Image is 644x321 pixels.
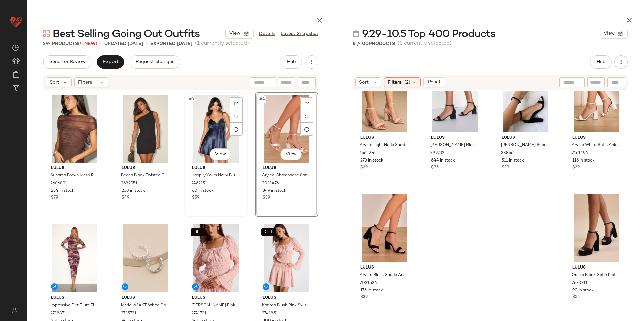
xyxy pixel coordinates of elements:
span: [PERSON_NAME] Suede Ankle Strap Heels [501,142,549,148]
button: Export [97,55,124,69]
span: 2686891 [50,181,67,187]
img: svg%3e [12,44,19,51]
span: 175 in stock [360,288,383,294]
span: Lulus [263,295,311,301]
span: 399732 [430,150,444,156]
img: 2462151_2_01_hero_Retakes_2025-09-03.jpg [187,95,245,163]
button: Send for Review [43,55,91,69]
button: View [280,148,302,160]
span: Hub [287,59,296,65]
span: Becca Black Twisted One-Shoulder Mini Dress [121,173,169,179]
span: Lulus [360,265,408,271]
span: (1 currently selected) [195,40,249,48]
img: 2686891_02_fullbody_2025-06-12.jpg [45,95,104,163]
img: svg%3e [8,308,21,313]
span: Lulus [502,135,549,141]
span: 2741731 [191,311,206,317]
span: View [285,152,297,157]
span: Filters [388,79,401,86]
span: Lulus [192,165,240,171]
p: Exported [DATE] [150,40,192,47]
button: Hub [590,55,612,69]
span: Hub [596,59,606,65]
span: SET [194,230,202,235]
span: $39 [502,165,509,171]
div: Products [353,40,395,47]
span: (2) [404,79,410,86]
span: Lulus [360,135,408,141]
span: Arylee Black Suede Ankle Strap Heels [360,272,408,278]
span: 2670711 [572,280,587,286]
img: 10010241_2031536.jpg [355,194,414,262]
span: 394 [43,41,52,46]
span: 400 [359,41,369,46]
button: Hub [281,55,302,69]
span: 238 in stock [122,188,145,194]
span: Impressive Flirt Plum Floral Mesh Ruched Mock Neck Midi Dress [50,302,98,309]
button: View [225,29,254,39]
span: 2741851 [262,311,278,317]
span: (4 New) [78,41,97,46]
span: 2161496 [572,150,588,156]
img: 2735731_05_detail_2025-09-25.jpg [116,224,175,292]
span: Lulus [122,165,169,171]
span: Lulus [431,135,479,141]
span: 234 in stock [51,188,74,194]
span: $39 [360,294,368,300]
button: SET [261,228,276,236]
span: 1662276 [360,150,375,156]
img: heart_red.DM2ytmEG.svg [9,15,23,28]
span: Katima Blush Pink Swiss Dot Smocked Mini Skirt [262,302,310,309]
p: updated [DATE] [104,40,143,47]
span: 2462151 [191,181,207,187]
span: View [603,31,615,36]
button: Request changes [130,55,180,69]
button: SET [191,228,205,236]
img: svg%3e [353,30,359,37]
span: View [229,31,240,36]
img: svg%3e [234,102,238,106]
span: 2682951 [121,181,137,187]
span: #3 [188,96,195,103]
span: 116 in stock [572,158,595,164]
span: 2031536 [360,280,377,286]
img: 2741851_01_hero_2025-09-26.jpg [257,224,316,292]
span: 60 in stock [192,188,214,194]
span: [PERSON_NAME] Pink Swiss Dot Textured Long Sleeve Top [191,302,239,309]
a: Details [259,30,275,37]
span: Lulus [51,165,99,171]
span: 644 in stock [431,158,455,164]
span: Sunama Brown Mesh Ruched Bodycon Midi Dress [50,173,98,179]
span: 511 in stock [502,158,524,164]
span: 2031476 [262,181,279,187]
img: 2670711_01_OM_2025-09-05.jpg [567,194,625,262]
span: 388662 [501,150,516,156]
span: (1 currently selected) [398,40,452,48]
img: svg%3e [305,102,309,106]
span: $79 [51,195,58,201]
div: Products [43,40,97,47]
span: Lulus [572,265,620,271]
span: 273 in stock [360,158,383,164]
span: Arylee Light Nude Suede Ankle Strap Heels [360,142,408,148]
span: SET [264,230,273,235]
img: 2741731_01_hero_2025-09-26.jpg [187,224,245,292]
img: 2718871_02_fullbody_2025-09-23.jpg [45,224,104,292]
img: svg%3e [43,30,50,37]
span: Best Selling Going Out Outfits [53,28,200,41]
span: $49 [122,195,129,201]
span: Orsola Black Satin Platform Ankle Strap Sandals [572,272,619,278]
span: Lulus [572,135,620,141]
span: Sort [359,79,369,86]
span: Export [102,59,118,65]
span: Arylee White Satin Ankle Strap Heels [572,142,619,148]
button: Reset [423,77,445,87]
span: [PERSON_NAME] Black Suede Ankle Strap Heels [430,142,478,148]
span: Send for Review [49,59,86,65]
button: View [210,148,231,160]
span: Lulus [192,295,240,301]
img: 2682951_01_hero_2025-07-03.jpg [116,95,175,163]
span: Meriella 14KT White Gold Stacked Heart Hoop Earrings [121,302,169,309]
span: Request changes [135,59,174,65]
span: Arylee Champagne Satin Ankle Strap Heels [262,173,310,179]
